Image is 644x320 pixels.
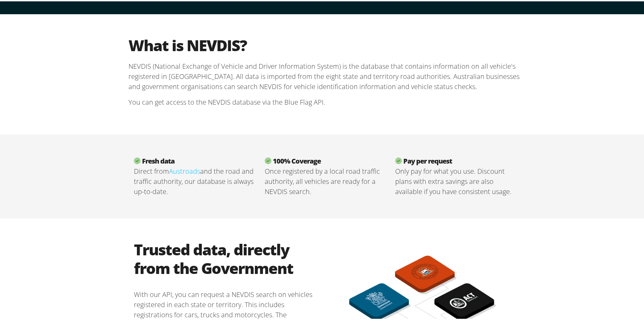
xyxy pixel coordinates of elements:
[169,165,200,174] a: Austroads
[265,155,385,165] h3: 100% Coverage
[128,60,521,90] p: NEVDIS (National Exchange of Vehicle and Driver Information System) is the database that contains...
[265,165,385,195] p: Once registered by a local road traffic authority, all vehicles are ready for a NEVDIS search.
[128,35,521,53] h2: What is NEVDIS?
[395,155,515,165] h3: Pay per request
[128,90,521,111] p: You can get access to the NEVDIS database via the Blue Flag API.
[134,155,254,165] h3: Fresh data
[395,165,515,195] p: Only pay for what you use. Discount plans with extra savings are also available if you have consi...
[134,239,319,276] h2: Trusted data, directly from the Government
[134,165,254,195] p: Direct from and the road and traffic authority, our database is always up-to-date.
